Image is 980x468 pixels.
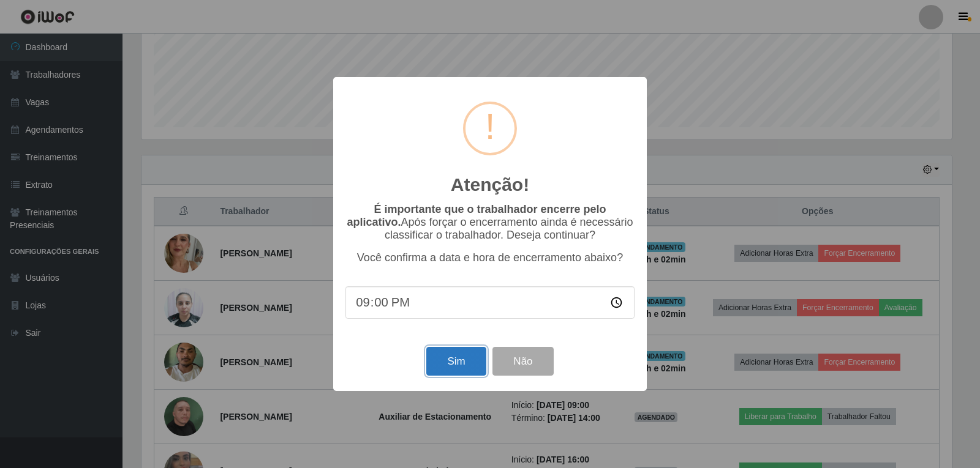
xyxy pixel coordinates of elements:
[345,251,635,264] p: Você confirma a data e hora de encerramento abaixo?
[347,203,606,228] b: É importante que o trabalhador encerre pelo aplicativo.
[492,347,553,376] button: Não
[451,174,529,196] h2: Atenção!
[426,347,486,376] button: Sim
[345,203,635,242] p: Após forçar o encerramento ainda é necessário classificar o trabalhador. Deseja continuar?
